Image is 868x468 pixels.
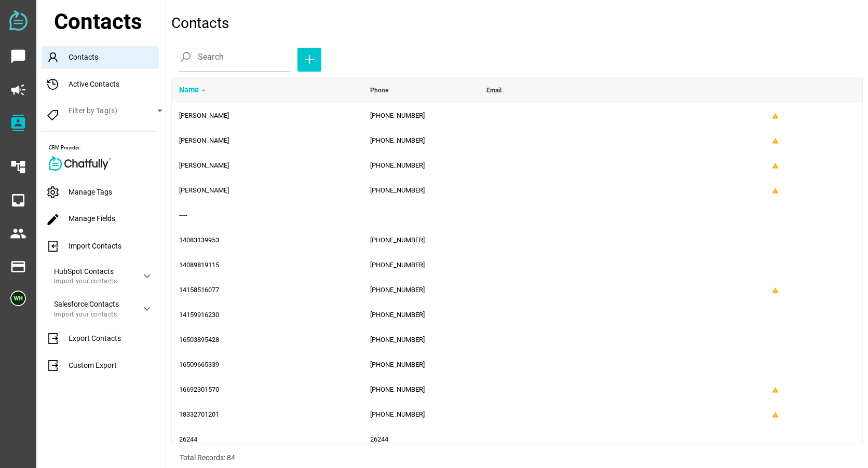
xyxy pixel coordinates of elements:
[10,291,26,306] img: 5edff51079ed9903661a2266-30.png
[179,410,219,418] span: 18332701201
[54,300,132,309] div: Salesforce Contacts
[179,211,187,219] span: ----
[49,156,111,171] img: Chatfully
[486,84,507,97] div: Email
[179,112,229,119] span: [PERSON_NAME]
[179,361,219,368] span: 16509665339
[179,336,219,343] span: 16503895428
[141,270,153,282] i: keyboard_arrow_down
[42,327,166,350] div: Export Contacts
[179,311,219,319] span: 14159916230
[772,137,779,144] i: warning
[180,452,855,463] div: Total Records: 84
[10,258,26,275] i: payment
[49,144,166,152] div: CRM Provider:
[46,214,115,223] a: Manage Fields
[42,46,159,69] div: Contacts
[10,115,26,131] i: contacts
[10,48,26,65] i: chat_bubble
[179,161,229,169] span: [PERSON_NAME]
[42,181,166,204] div: Manage Tags
[54,311,132,318] div: Import your contacts
[54,267,132,276] div: HubSpot Contacts
[54,5,166,38] div: Contacts
[370,435,388,443] span: 26244
[370,286,425,294] span: [PHONE_NUMBER]
[370,136,425,144] span: [PHONE_NUMBER]
[179,82,211,98] div: Name
[370,161,425,169] span: [PHONE_NUMBER]
[179,386,219,393] span: 16692301570
[179,435,197,443] span: 26244
[370,311,425,319] span: [PHONE_NUMBER]
[370,361,425,368] span: [PHONE_NUMBER]
[42,73,166,96] div: Active Contacts
[179,286,219,294] span: 14158516077
[179,186,229,194] span: [PERSON_NAME]
[10,81,26,98] i: campaign
[370,336,425,343] span: [PHONE_NUMBER]
[772,287,779,294] i: warning
[370,410,425,418] span: [PHONE_NUMBER]
[154,104,166,117] i: arrow_drop_down
[179,261,219,269] span: 14089819115
[370,386,425,393] span: [PHONE_NUMBER]
[370,186,425,194] span: [PHONE_NUMBER]
[370,236,425,244] span: [PHONE_NUMBER]
[772,162,779,169] i: warning
[10,159,26,175] i: account_tree
[10,225,26,242] i: people
[42,235,166,258] div: Import Contacts
[772,113,779,119] i: warning
[10,192,26,209] i: inbox
[54,278,132,285] div: Import your contacts
[370,84,394,97] div: Phone
[772,411,779,418] i: warning
[370,261,425,269] span: [PHONE_NUMBER]
[772,187,779,194] i: warning
[9,10,28,31] img: svg+xml;base64,PD94bWwgdmVyc2lvbj0iMS4wIiBlbmNvZGluZz0iVVRGLTgiPz4KPHN2ZyB2ZXJzaW9uPSIxLjEiIHZpZX...
[141,302,153,315] i: keyboard_arrow_down
[179,236,219,244] span: 14083139953
[198,43,290,72] input: Search
[46,212,60,227] i: edit
[772,387,779,393] i: warning
[370,112,425,119] span: [PHONE_NUMBER]
[46,361,117,369] a: Custom Export
[171,12,863,34] p: Contacts
[179,136,229,144] span: [PERSON_NAME]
